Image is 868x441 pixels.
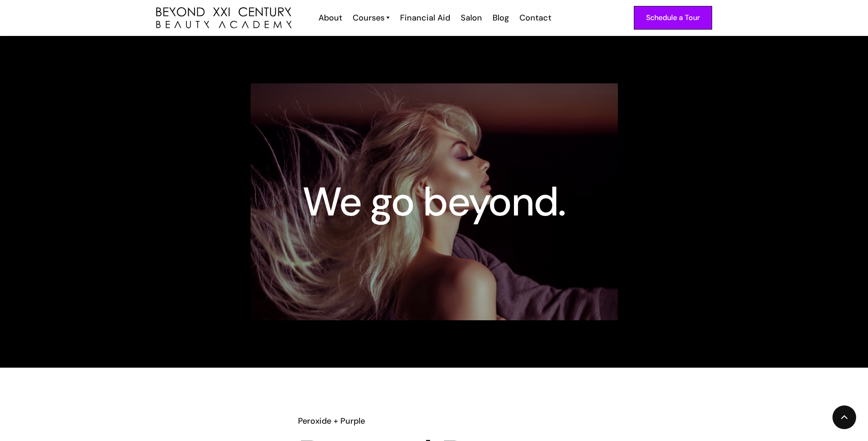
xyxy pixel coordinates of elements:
div: Contact [519,12,551,24]
div: Salon [461,12,482,24]
a: Contact [514,12,556,24]
a: About [313,12,347,24]
a: Courses [353,12,390,24]
div: About [318,12,342,24]
h1: We go beyond. [303,185,565,218]
div: Schedule a Tour [646,12,700,24]
div: Blog [493,12,509,24]
a: Salon [455,12,487,24]
a: Financial Aid [394,12,455,24]
a: Schedule a Tour [634,6,712,30]
img: purple beauty school student [251,83,618,320]
h6: Peroxide + Purple [298,415,570,427]
img: beyond 21st century beauty academy logo [156,7,292,29]
div: Financial Aid [400,12,450,24]
div: Courses [353,12,385,24]
a: Blog [487,12,514,24]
